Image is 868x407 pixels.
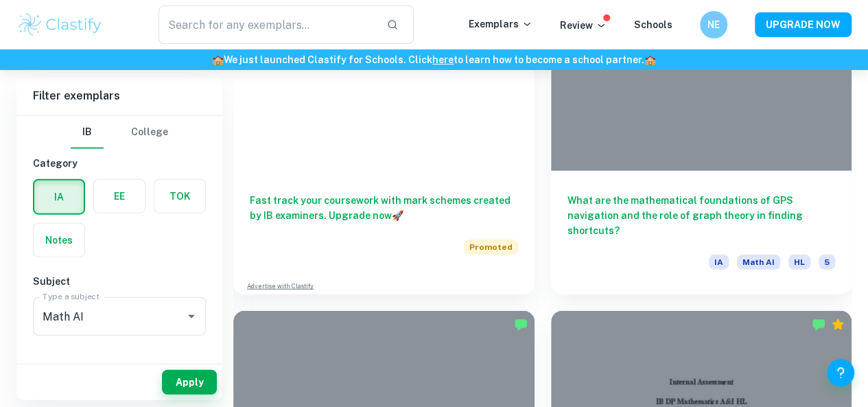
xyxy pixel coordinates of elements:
button: TOK [154,180,205,213]
a: here [432,54,454,65]
a: Advertise with Clastify [247,281,314,291]
h6: Criteria [33,358,206,373]
div: Filter type choice [71,116,168,149]
h6: We just launched Clastify for Schools. Click to learn how to become a school partner. [3,52,865,67]
a: Schools [634,19,672,30]
span: HL [788,255,810,270]
img: Clastify logo [16,11,104,38]
button: EE [94,180,145,213]
button: UPGRADE NOW [755,12,852,37]
div: Premium [831,318,845,332]
button: Apply [162,370,217,395]
img: Marked [812,318,825,332]
span: 🏫 [212,54,224,65]
span: 🚀 [392,210,403,221]
h6: What are the mathematical foundations of GPS navigation and the role of graph theory in finding s... [567,193,836,238]
span: Math AI [737,255,780,270]
h6: Subject [33,274,206,289]
h6: NE [706,17,722,32]
button: IB [71,116,104,149]
button: Help and Feedback [827,359,854,386]
p: Review [560,18,607,33]
button: College [131,116,168,149]
button: Notes [34,224,84,257]
h6: Filter exemplars [16,77,222,115]
h6: Category [33,156,206,171]
p: Exemplars [469,16,532,32]
button: Open [182,307,201,326]
span: IA [709,255,729,270]
img: Marked [514,318,528,332]
label: Type a subject [43,291,99,303]
span: 5 [819,255,835,270]
input: Search for any exemplars... [159,5,375,44]
span: Promoted [464,240,518,255]
span: 🏫 [644,54,656,65]
h6: Fast track your coursework with mark schemes created by IB examiners. Upgrade now [250,193,518,223]
button: IA [34,181,84,213]
button: NE [700,11,727,38]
